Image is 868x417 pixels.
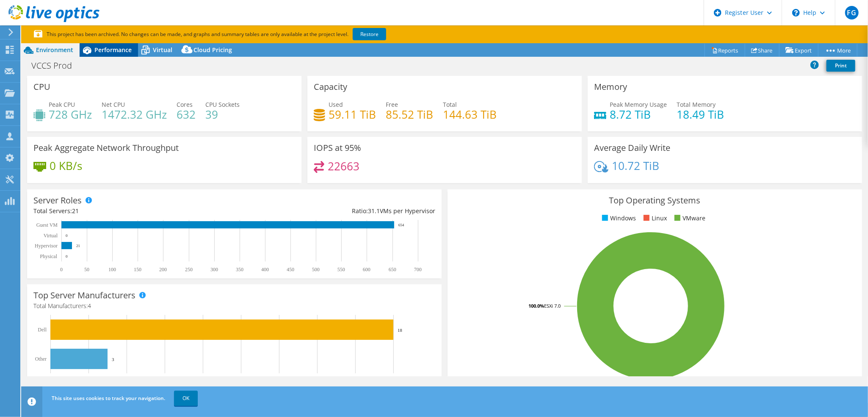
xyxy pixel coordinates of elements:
[194,46,232,54] span: Cloud Pricing
[185,267,193,272] text: 250
[827,60,855,72] a: Print
[60,267,63,272] text: 0
[528,303,544,309] tspan: 100.0%
[34,30,449,39] p: This project has been archived. No changes can be made, and graphs and summary tables are only av...
[386,110,433,119] h4: 85.52 TiB
[600,214,636,223] li: Windows
[353,28,386,40] a: Restore
[28,61,85,70] h1: VCCS Prod
[261,267,269,272] text: 400
[594,143,670,153] h3: Average Daily Write
[33,196,82,205] h3: Server Roles
[398,328,403,333] text: 18
[314,143,361,153] h3: IOPS at 95%
[72,207,79,215] span: 21
[329,110,376,119] h4: 59.11 TiB
[641,214,667,223] li: Linux
[845,6,859,19] span: FG
[205,110,240,119] h4: 39
[33,291,135,300] h3: Top Server Manufacturers
[312,267,320,272] text: 500
[174,391,198,406] a: OK
[35,243,58,249] text: Hypervisor
[102,110,167,119] h4: 1472.32 GHz
[33,301,435,311] h4: Total Manufacturers:
[672,214,705,223] li: VMware
[36,46,73,54] span: Environment
[210,267,218,272] text: 300
[49,100,75,108] span: Peak CPU
[236,267,243,272] text: 350
[84,267,89,272] text: 50
[454,196,856,205] h3: Top Operating Systems
[102,100,125,108] span: Net CPU
[35,356,47,362] text: Other
[398,223,404,227] text: 654
[234,206,435,216] div: Ratio: VMs per Hypervisor
[50,161,82,170] h4: 0 KB/s
[792,9,800,17] svg: \n
[287,267,294,272] text: 450
[389,267,396,272] text: 650
[818,44,857,57] a: More
[329,100,343,108] span: Used
[88,302,91,310] span: 4
[33,143,179,153] h3: Peak Aggregate Network Throughput
[677,100,716,108] span: Total Memory
[363,267,370,272] text: 600
[610,100,667,108] span: Peak Memory Usage
[594,82,627,92] h3: Memory
[33,82,50,92] h3: CPU
[610,110,667,119] h4: 8.72 TiB
[108,267,116,272] text: 100
[66,254,68,259] text: 0
[49,110,92,119] h4: 728 GHz
[443,110,497,119] h4: 144.63 TiB
[66,234,68,238] text: 0
[76,244,80,248] text: 21
[414,267,422,272] text: 700
[705,44,745,57] a: Reports
[38,327,47,333] text: Dell
[36,222,58,228] text: Guest VM
[44,233,58,239] text: Virtual
[94,46,132,54] span: Performance
[177,110,196,119] h4: 632
[677,110,724,119] h4: 18.49 TiB
[544,303,561,309] tspan: ESXi 7.0
[337,267,345,272] text: 550
[205,100,240,108] span: CPU Sockets
[745,44,780,57] a: Share
[328,161,359,171] h4: 22663
[134,267,141,272] text: 150
[314,82,347,92] h3: Capacity
[779,44,818,57] a: Export
[177,100,193,108] span: Cores
[159,267,167,272] text: 200
[612,161,659,170] h4: 10.72 TiB
[52,395,165,402] span: This site uses cookies to track your navigation.
[153,46,172,54] span: Virtual
[40,253,57,259] text: Physical
[112,357,114,362] text: 3
[33,206,234,216] div: Total Servers:
[368,207,380,215] span: 31.1
[443,100,457,108] span: Total
[386,100,398,108] span: Free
